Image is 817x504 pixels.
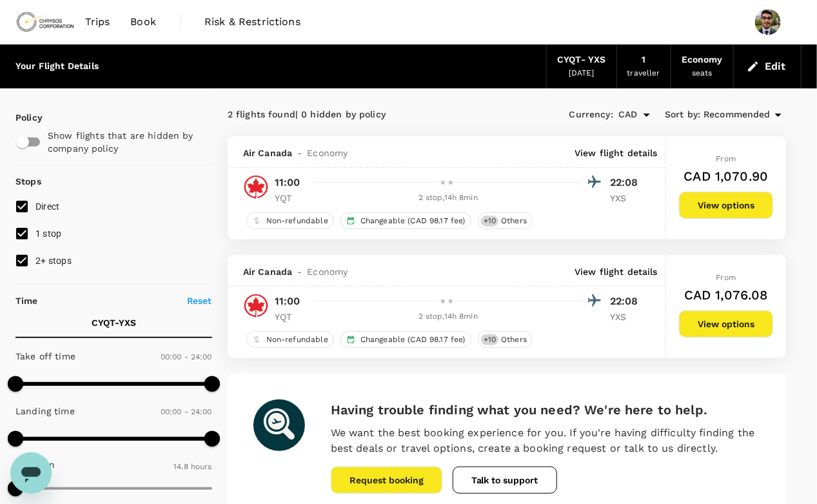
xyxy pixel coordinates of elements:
[130,14,156,30] span: Book
[569,108,613,122] span: Currency :
[575,146,658,159] p: View flight details
[744,56,791,77] button: Edit
[340,331,471,348] div: Changeable (CAD 98.17 fee)
[10,452,52,494] iframe: Button to launch messaging window
[496,216,532,227] span: Others
[204,14,300,30] span: Risk & Restrictions
[243,293,269,319] img: AC
[246,331,334,348] div: Non-refundable
[481,216,498,227] span: + 10
[575,265,658,278] p: View flight details
[173,462,212,471] span: 14.8 hours
[35,201,60,212] span: Direct
[340,212,471,229] div: Changeable (CAD 98.17 fee)
[15,176,41,186] strong: Stops
[665,108,700,122] span: Sort by :
[15,59,99,74] div: Your Flight Details
[275,175,300,190] p: 11:00
[627,67,660,80] div: traveller
[161,352,212,361] span: 00:00 - 24:00
[478,212,533,229] div: +10Others
[161,407,212,416] span: 00:00 - 24:00
[35,256,72,266] span: 2+ stops
[682,53,723,67] div: Economy
[292,265,307,278] span: -
[453,467,557,494] button: Talk to support
[187,294,212,307] p: Reset
[638,106,656,124] button: Open
[684,285,768,305] h6: CAD 1,076.08
[496,334,532,345] span: Others
[478,331,533,348] div: +10Others
[307,265,348,278] span: Economy
[569,67,595,80] div: [DATE]
[85,14,110,30] span: Trips
[15,350,75,363] p: Take off time
[755,9,781,35] img: Darshan Chauhan
[610,294,642,309] p: 22:08
[275,310,307,323] p: YQT
[684,166,769,186] h6: CAD 1,070.90
[355,334,471,345] span: Changeable (CAD 98.17 fee)
[481,334,498,345] span: + 10
[610,175,642,190] p: 22:08
[243,146,293,159] span: Air Canada
[15,111,27,124] p: Policy
[243,265,293,278] span: Air Canada
[261,334,333,345] span: Non-refundable
[692,67,713,80] div: seats
[261,216,333,227] span: Non-refundable
[275,192,307,205] p: YQT
[610,310,642,323] p: YXS
[557,53,605,67] div: CYQT - YXS
[315,192,582,205] div: 2 stop , 14h 8min
[331,467,442,494] button: Request booking
[331,399,760,420] h6: Having trouble finding what you need? We're here to help.
[228,108,507,122] div: 2 flights found | 0 hidden by policy
[679,192,773,219] button: View options
[315,310,582,323] div: 2 stop , 14h 8min
[15,294,38,307] p: Time
[275,294,300,309] p: 11:00
[307,146,348,159] span: Economy
[15,8,75,36] img: Chrysos Corporation
[92,316,136,329] p: CYQT - YXS
[246,212,334,229] div: Non-refundable
[15,405,75,418] p: Landing time
[331,425,760,456] p: We want the best booking experience for you. If you're having difficulty finding the best deals o...
[642,53,645,67] div: 1
[292,146,307,159] span: -
[679,310,773,338] button: View options
[48,129,203,155] p: Show flights that are hidden by company policy
[35,228,62,239] span: 1 stop
[355,216,471,227] span: Changeable (CAD 98.17 fee)
[716,273,736,282] span: From
[610,192,642,205] p: YXS
[704,108,771,122] span: Recommended
[716,154,736,163] span: From
[243,174,269,200] img: AC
